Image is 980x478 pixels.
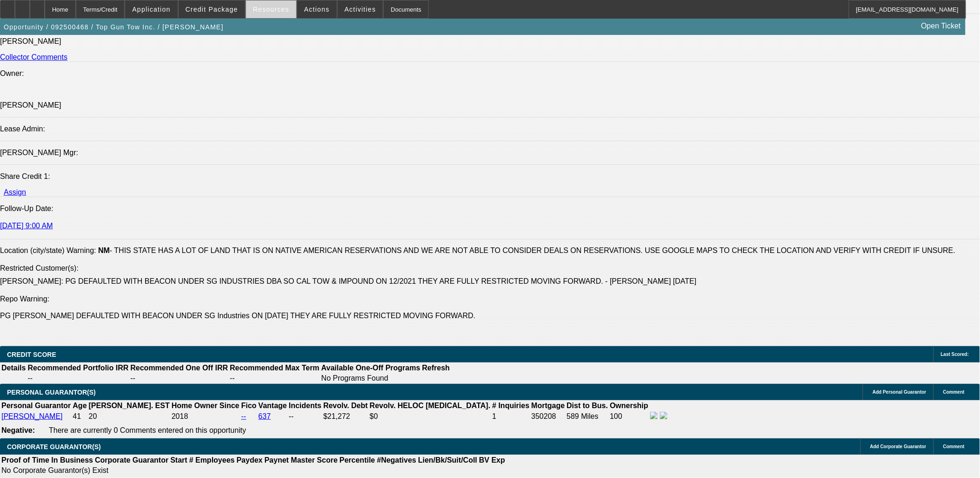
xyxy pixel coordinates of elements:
[95,456,168,464] b: Corporate Guarantor
[289,402,321,410] b: Incidents
[49,426,246,434] span: There are currently 0 Comments entered on this opportunity
[918,18,965,34] a: Open Ticket
[172,402,240,410] b: Home Owner Since
[531,411,566,422] td: 350208
[189,456,235,464] b: # Employees
[130,363,228,373] th: Recommended One Off IRR
[229,363,320,373] th: Recommended Max Term
[4,23,224,31] span: Opportunity / 092500468 / Top Gun Tow Inc. / [PERSON_NAME]
[7,351,56,358] span: CREDIT SCORE
[377,456,417,464] b: #Negatives
[172,412,188,420] span: 2018
[132,6,170,13] span: Application
[259,412,271,420] a: 637
[532,402,565,410] b: Mortgage
[323,411,368,422] td: $21,272
[321,374,421,383] td: No Programs Found
[340,456,375,464] b: Percentile
[27,363,129,373] th: Recommended Portfolio IRR
[941,352,969,357] span: Last Scored:
[338,0,383,18] button: Activities
[304,6,330,13] span: Actions
[1,456,93,465] th: Proof of Time In Business
[422,363,451,373] th: Refresh
[237,456,263,464] b: Paydex
[1,426,35,434] b: Negative:
[7,389,96,396] span: PERSONAL GUARANTOR(S)
[246,0,296,18] button: Resources
[321,363,421,373] th: Available One-Off Programs
[73,402,87,410] b: Age
[98,246,955,254] label: - THIS STATE HAS A LOT OF LAND THAT IS ON NATIVE AMERICAN RESERVATIONS AND WE ARE NOT ABLE TO CON...
[345,6,376,13] span: Activities
[7,443,101,451] span: CORPORATE GUARANTOR(S)
[98,246,110,254] b: NM
[870,444,927,449] span: Add Corporate Guarantor
[265,456,338,464] b: Paynet Master Score
[1,466,509,475] td: No Corporate Guarantor(s) Exist
[179,0,245,18] button: Credit Package
[650,412,658,419] img: facebook-icon.png
[943,389,965,395] span: Comment
[130,374,228,383] td: --
[229,374,320,383] td: --
[297,0,337,18] button: Actions
[27,374,129,383] td: --
[610,402,648,410] b: Ownership
[4,188,26,196] a: Assign
[418,456,477,464] b: Lien/Bk/Suit/Coll
[660,412,667,419] img: linkedin-icon.png
[125,0,177,18] button: Application
[88,411,170,422] td: 20
[323,402,368,410] b: Revolv. Debt
[873,389,927,395] span: Add Personal Guarantor
[370,402,491,410] b: Revolv. HELOC [MEDICAL_DATA].
[170,456,187,464] b: Start
[567,411,609,422] td: 589 Miles
[186,6,238,13] span: Credit Package
[943,444,965,449] span: Comment
[259,402,287,410] b: Vantage
[567,402,608,410] b: Dist to Bus.
[1,363,26,373] th: Details
[89,402,170,410] b: [PERSON_NAME]. EST
[288,411,322,422] td: --
[253,6,289,13] span: Resources
[1,402,71,410] b: Personal Guarantor
[1,412,63,420] a: [PERSON_NAME]
[609,411,649,422] td: 100
[492,411,530,422] td: 1
[72,411,87,422] td: 41
[492,402,529,410] b: # Inquiries
[479,456,505,464] b: BV Exp
[241,402,257,410] b: Fico
[369,411,491,422] td: $0
[241,412,247,420] a: --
